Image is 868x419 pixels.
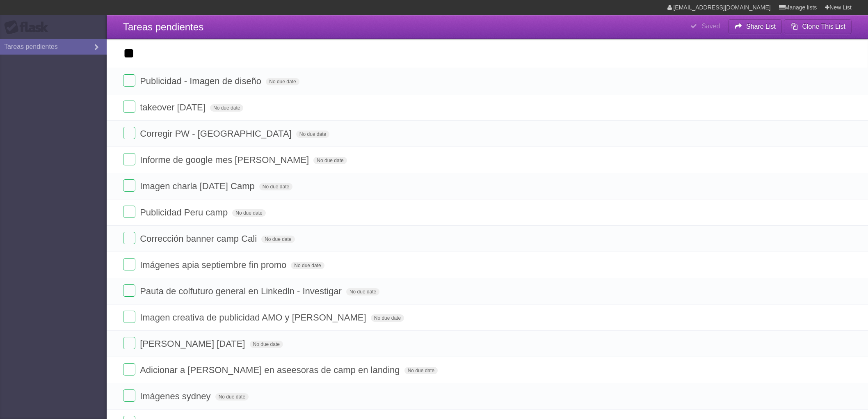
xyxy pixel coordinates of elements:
span: No due date [250,341,283,348]
label: Done [123,363,135,375]
span: No due date [261,236,295,243]
label: Done [123,389,135,402]
div: Flask [4,20,53,35]
span: No due date [266,78,299,85]
span: Adicionar a [PERSON_NAME] en aseesoras de camp en landing [140,365,402,375]
span: Corregir PW - [GEOGRAPHIC_DATA] [140,128,294,139]
label: Done [123,337,135,349]
label: Done [123,127,135,139]
label: Done [123,284,135,297]
label: Done [123,153,135,165]
span: No due date [296,131,329,138]
span: Imágenes sydney [140,391,212,401]
span: Publicidad - Imagen de diseño [140,76,263,86]
label: Done [123,311,135,323]
span: Imágenes apia septiembre fin promo [140,260,288,270]
label: Done [123,232,135,244]
span: No due date [371,314,404,322]
span: Pauta de colfuturo general en Linkedln - Investigar [140,286,344,296]
span: No due date [259,183,292,190]
button: Clone This List [784,19,852,34]
span: takeover [DATE] [140,102,208,112]
label: Done [123,258,135,270]
button: Share List [728,19,782,34]
span: No due date [346,288,379,295]
span: Publicidad Peru camp [140,207,230,218]
span: Imagen creativa de publicidad AMO y [PERSON_NAME] [140,312,368,323]
b: Share List [746,23,776,30]
span: Corrección banner camp Cali [140,234,259,244]
b: Clone This List [802,23,845,30]
span: No due date [215,393,249,401]
span: No due date [404,367,438,374]
span: No due date [313,157,347,164]
span: No due date [232,209,265,217]
label: Done [123,179,135,192]
span: No due date [210,104,243,112]
span: Imagen charla [DATE] Camp [140,181,257,191]
label: Done [123,74,135,87]
b: Saved [701,23,720,30]
span: Informe de google mes [PERSON_NAME] [140,155,311,165]
label: Done [123,206,135,218]
span: [PERSON_NAME] [DATE] [140,339,247,349]
label: Done [123,101,135,113]
span: Tareas pendientes [123,21,203,32]
span: No due date [291,262,324,269]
